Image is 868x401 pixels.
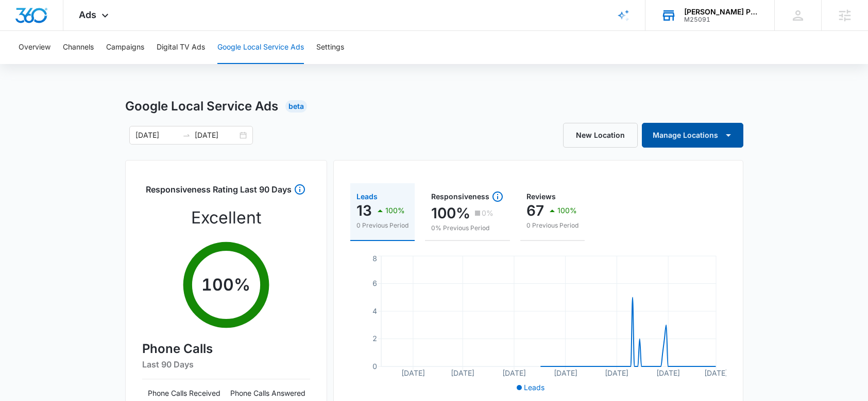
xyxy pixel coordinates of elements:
[431,190,504,203] div: Responsiveness
[285,100,307,113] div: Beta
[553,368,577,377] tspan: [DATE]
[356,193,409,200] div: Leads
[401,368,424,377] tspan: [DATE]
[63,31,94,64] button: Channels
[372,279,377,287] tspan: 6
[642,123,743,148] button: Manage Locations
[372,362,377,371] tspan: 0
[372,334,377,343] tspan: 2
[106,31,144,64] button: Campaigns
[431,223,504,233] p: 0% Previous Period
[125,97,278,116] h1: Google Local Service Ads
[201,272,250,297] p: 100 %
[226,388,310,398] p: Phone Calls Answered
[482,210,493,217] p: 0%
[524,383,544,392] span: Leads
[684,16,759,23] div: account id
[142,340,310,358] h4: Phone Calls
[502,368,525,377] tspan: [DATE]
[563,123,638,148] a: New Location
[605,368,628,377] tspan: [DATE]
[356,221,409,230] p: 0 Previous Period
[431,205,470,221] p: 100%
[142,388,226,398] p: Phone Calls Received
[182,131,191,139] span: to
[372,307,377,315] tspan: 4
[19,31,50,64] button: Overview
[526,202,544,219] p: 67
[704,368,728,377] tspan: [DATE]
[356,202,372,219] p: 13
[79,9,96,20] span: Ads
[191,205,261,230] p: Excellent
[146,183,292,201] h3: Responsiveness Rating Last 90 Days
[316,31,344,64] button: Settings
[157,31,205,64] button: Digital TV Ads
[372,254,377,263] tspan: 8
[526,221,578,230] p: 0 Previous Period
[684,8,759,16] div: account name
[135,130,178,141] input: Start date
[451,368,474,377] tspan: [DATE]
[656,368,680,377] tspan: [DATE]
[526,193,578,200] div: Reviews
[385,207,405,214] p: 100%
[142,358,310,371] h6: Last 90 Days
[195,130,237,141] input: End date
[557,207,577,214] p: 100%
[217,31,304,64] button: Google Local Service Ads
[182,131,191,139] span: swap-right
